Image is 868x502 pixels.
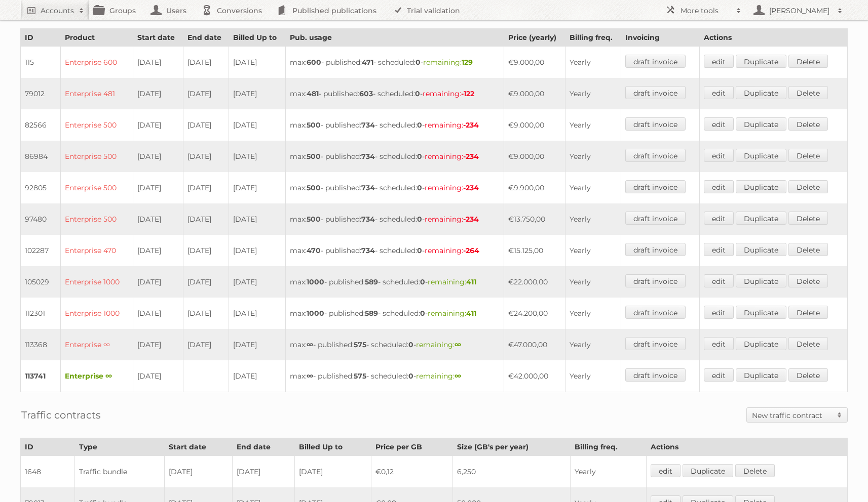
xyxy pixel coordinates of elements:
td: max: - published: - scheduled: - [285,298,504,329]
strong: 0 [417,120,422,130]
td: 6,250 [452,456,570,488]
a: Duplicate [736,212,786,225]
strong: 129 [462,58,473,67]
a: Duplicate [683,464,733,477]
a: Delete [788,117,828,131]
a: Duplicate [736,117,786,131]
a: edit [704,86,734,99]
strong: 411 [466,309,476,318]
td: 1648 [21,456,75,488]
td: Yearly [571,456,647,488]
a: Delete [788,337,828,350]
th: Type [75,438,164,456]
a: Duplicate [736,306,786,319]
a: draft invoice [625,149,686,162]
strong: -234 [463,215,479,224]
td: [DATE] [133,47,183,78]
a: draft invoice [625,212,686,225]
span: remaining: [428,309,476,318]
a: draft invoice [625,368,686,382]
td: [DATE] [133,360,183,392]
a: draft invoice [625,337,686,350]
span: remaining: [428,277,476,286]
td: Yearly [565,78,621,109]
td: 82566 [21,109,61,141]
td: Enterprise 481 [60,78,133,109]
th: Pub. usage [285,29,504,47]
strong: 470 [307,246,321,255]
span: remaining: [423,89,474,98]
strong: 0 [417,152,422,161]
td: Yearly [565,109,621,141]
td: [DATE] [229,203,285,235]
td: 79012 [21,78,61,109]
strong: 734 [361,120,375,130]
th: Actions [646,438,847,456]
th: Billed Up to [295,438,371,456]
strong: 411 [466,277,476,286]
a: Duplicate [736,274,786,287]
td: [DATE] [295,456,371,488]
strong: 471 [362,58,373,67]
td: Enterprise 500 [60,203,133,235]
a: Delete [788,243,828,256]
span: remaining: [425,120,479,130]
td: [DATE] [229,47,285,78]
span: remaining: [416,340,461,349]
td: [DATE] [183,78,229,109]
th: ID [21,29,61,47]
td: Traffic bundle [75,456,164,488]
td: [DATE] [164,456,232,488]
td: Enterprise 500 [60,172,133,203]
a: edit [651,464,681,477]
a: draft invoice [625,117,686,131]
td: [DATE] [133,109,183,141]
a: edit [704,337,734,350]
td: [DATE] [229,266,285,298]
a: Delete [788,55,828,68]
strong: -234 [463,183,479,192]
td: [DATE] [229,329,285,360]
td: [DATE] [133,329,183,360]
strong: 481 [307,89,319,98]
h2: New traffic contract [752,410,832,421]
td: [DATE] [232,456,295,488]
td: [DATE] [133,266,183,298]
a: Delete [788,86,828,99]
a: Delete [788,368,828,382]
strong: 734 [361,152,375,161]
td: 112301 [21,298,61,329]
td: €13.750,00 [504,203,565,235]
td: €9.000,00 [504,109,565,141]
h2: [PERSON_NAME] [767,6,833,16]
td: €9.000,00 [504,141,565,172]
td: [DATE] [229,172,285,203]
td: 113741 [21,360,61,392]
th: Actions [700,29,848,47]
th: Price per GB [371,438,452,456]
a: edit [704,149,734,162]
td: Enterprise 600 [60,47,133,78]
td: max: - published: - scheduled: - [285,47,504,78]
th: ID [21,438,75,456]
a: edit [704,55,734,68]
strong: ∞ [455,371,461,381]
td: Enterprise 500 [60,141,133,172]
td: max: - published: - scheduled: - [285,203,504,235]
td: [DATE] [183,203,229,235]
a: edit [704,180,734,193]
strong: 589 [365,277,378,286]
a: Duplicate [736,368,786,382]
strong: -234 [463,120,479,130]
a: edit [704,274,734,287]
th: Product [60,29,133,47]
td: [DATE] [229,360,285,392]
td: [DATE] [133,298,183,329]
span: remaining: [425,246,479,255]
strong: ∞ [455,340,461,349]
td: [DATE] [183,235,229,266]
td: Yearly [565,172,621,203]
strong: ∞ [307,340,313,349]
strong: -234 [463,152,479,161]
td: [DATE] [229,78,285,109]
